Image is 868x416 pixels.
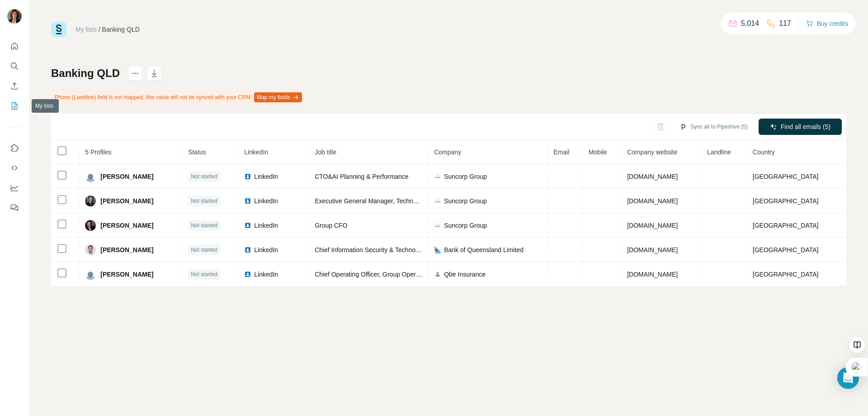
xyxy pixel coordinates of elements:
span: Bank of Queensland Limited [444,245,524,254]
span: Not started [191,246,217,254]
img: Avatar [85,269,96,280]
span: Not started [191,221,217,230]
img: Avatar [85,171,96,182]
img: LinkedIn logo [244,271,251,278]
span: CTO&AI Planning & Performance [315,173,409,180]
button: Use Surfe on LinkedIn [7,140,22,156]
img: Surfe Logo [51,22,66,37]
span: [DOMAIN_NAME] [627,197,678,205]
span: [GEOGRAPHIC_DATA] [753,173,819,180]
button: Buy credits [806,17,848,30]
img: LinkedIn logo [244,197,251,205]
span: 5 Profiles [85,148,111,156]
li: / [99,25,100,34]
img: company-logo [434,271,441,278]
h1: Banking QLD [51,66,120,81]
span: LinkedIn [254,172,278,181]
span: Company website [627,148,677,156]
p: 5,014 [741,18,759,29]
button: Search [7,58,22,74]
button: My lists [7,98,22,114]
a: My lists [75,26,97,33]
img: company-logo [434,246,441,253]
span: Suncorp Group [444,196,487,206]
button: Feedback [7,200,22,216]
span: Not started [191,270,217,278]
button: Quick start [7,38,22,54]
span: Qbe Insurance [444,270,486,279]
span: [GEOGRAPHIC_DATA] [753,197,819,205]
div: Open Intercom Messenger [837,367,859,389]
span: [DOMAIN_NAME] [627,222,678,229]
span: Chief Information Security & Technology Operations Officer [315,246,480,253]
span: Not started [191,172,217,181]
span: Chief Operating Officer, Group Operations and Technology Services [315,271,505,278]
img: company-logo [434,173,441,180]
span: LinkedIn [254,221,278,230]
span: Job title [315,148,336,156]
button: Enrich CSV [7,78,22,94]
span: Mobile [589,148,607,156]
span: Group CFO [315,222,347,229]
button: Sync all to Pipedrive (5) [673,120,754,134]
span: Not started [191,197,217,205]
img: LinkedIn logo [244,173,251,180]
img: Avatar [85,196,96,206]
span: [GEOGRAPHIC_DATA] [753,246,819,253]
button: Use Surfe API [7,160,22,176]
img: LinkedIn logo [244,222,251,229]
button: Map my fields [254,92,302,102]
span: [PERSON_NAME] [100,172,153,181]
span: Executive General Manager, Technology Infrastructure [315,197,467,205]
span: [PERSON_NAME] [100,270,153,279]
button: actions [128,66,142,81]
span: [DOMAIN_NAME] [627,246,678,253]
span: [DOMAIN_NAME] [627,271,678,278]
span: [GEOGRAPHIC_DATA] [753,222,819,229]
button: Find all emails (5) [759,119,842,135]
span: Suncorp Group [444,172,487,181]
img: LinkedIn logo [244,246,251,253]
img: Avatar [85,244,96,255]
span: [PERSON_NAME] [100,221,153,230]
div: Banking QLD [102,25,140,34]
span: LinkedIn [244,148,268,156]
span: Country [753,148,775,156]
img: Avatar [85,220,96,231]
span: [GEOGRAPHIC_DATA] [753,271,819,278]
img: company-logo [434,197,441,205]
span: Suncorp Group [444,221,487,230]
span: Landline [707,148,731,156]
button: Dashboard [7,180,22,196]
span: Email [553,148,569,156]
span: LinkedIn [254,196,278,206]
span: Find all emails (5) [781,122,830,131]
img: company-logo [434,222,441,229]
span: LinkedIn [254,245,278,254]
span: [DOMAIN_NAME] [627,173,678,180]
span: [PERSON_NAME] [100,196,153,206]
img: Avatar [7,9,22,24]
span: Company [434,148,461,156]
div: Phone (Landline) field is not mapped, this value will not be synced with your CRM [51,90,304,105]
span: [PERSON_NAME] [100,245,153,254]
span: LinkedIn [254,270,278,279]
span: Status [188,148,206,156]
p: 117 [779,18,791,29]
